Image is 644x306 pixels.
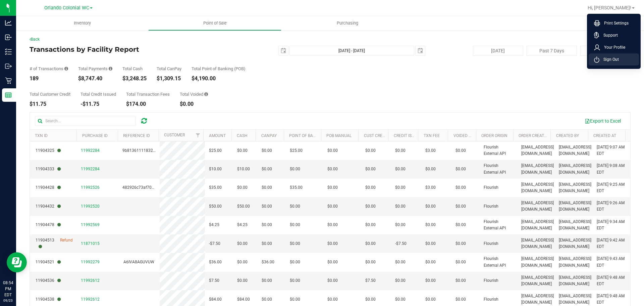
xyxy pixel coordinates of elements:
span: 11992520 [81,204,100,209]
span: $0.00 [395,277,406,284]
span: $0.00 [455,203,466,210]
span: $0.00 [262,296,272,303]
span: [EMAIL_ADDRESS][DOMAIN_NAME] [559,219,591,231]
span: 11904536 [36,277,61,284]
span: $0.00 [365,147,376,154]
span: [EMAIL_ADDRESS][DOMAIN_NAME] [559,200,591,213]
span: $0.00 [327,203,338,210]
span: $0.00 [262,184,272,191]
span: A6IVA8AGUVUW [123,260,154,264]
span: 11904521 [36,259,61,265]
span: $35.00 [290,184,303,191]
span: [EMAIL_ADDRESS][DOMAIN_NAME] [559,144,591,157]
span: Sign Out [599,56,619,63]
span: $84.00 [209,296,222,303]
span: $0.00 [237,147,248,154]
span: [DATE] 9:48 AM EDT [597,293,626,306]
span: $0.00 [327,184,338,191]
a: Point of Sale [149,16,281,30]
span: [EMAIL_ADDRESS][DOMAIN_NAME] [559,163,591,175]
span: Flourish External API [484,219,513,231]
span: $0.00 [290,277,300,284]
span: $0.00 [290,222,300,228]
span: Flourish [484,277,498,284]
span: $0.00 [290,296,300,303]
a: TXN ID [35,133,48,138]
span: [DATE] 9:25 AM EDT [597,181,626,194]
span: $0.00 [395,222,406,228]
span: [EMAIL_ADDRESS][DOMAIN_NAME] [559,293,591,306]
span: $0.00 [395,166,406,172]
span: $0.00 [425,203,436,210]
p: 09/23 [3,298,13,303]
span: $0.00 [237,277,248,284]
button: Export to Excel [580,115,625,127]
span: $0.00 [262,166,272,172]
a: Point of Banking (POB) [289,133,337,138]
button: Past 30 Days [580,46,631,56]
span: -$7.50 [395,241,407,247]
span: [EMAIL_ADDRESS][DOMAIN_NAME] [521,219,554,231]
span: $0.00 [455,147,466,154]
span: $0.00 [365,203,376,210]
div: $4,190.00 [192,76,246,81]
inline-svg: Analytics [5,19,12,26]
a: Created By [556,133,579,138]
span: Refund [60,237,73,250]
span: -$7.50 [209,241,220,247]
span: 11904325 [36,147,61,154]
span: $36.00 [209,259,222,265]
span: [EMAIL_ADDRESS][DOMAIN_NAME] [521,237,554,250]
span: 11904333 [36,166,61,172]
span: [EMAIL_ADDRESS][DOMAIN_NAME] [559,237,591,250]
span: select [279,46,288,55]
a: CanPay [261,133,277,138]
div: Total Point of Banking (POB) [192,67,246,71]
span: $0.00 [395,259,406,265]
span: $3.00 [425,147,436,154]
div: -$11.75 [80,101,116,107]
span: $25.00 [209,147,222,154]
span: 9b813611118326b9722e9628d3c1707b [122,148,197,153]
span: $0.00 [425,222,436,228]
span: 11992612 [81,278,100,283]
iframe: Resource center [7,252,27,272]
span: $0.00 [290,241,300,247]
span: [EMAIL_ADDRESS][DOMAIN_NAME] [521,144,554,157]
span: $0.00 [327,147,338,154]
span: $0.00 [290,259,300,265]
span: $35.00 [209,184,222,191]
span: [DATE] 9:42 AM EDT [597,237,626,250]
a: Order Created By [519,133,555,138]
span: $0.00 [395,296,406,303]
a: Purchasing [281,16,414,30]
a: Reference ID [123,133,150,138]
span: Flourish External API [484,163,513,175]
span: [DATE] 9:08 AM EDT [597,163,626,175]
span: $50.00 [209,203,222,210]
span: $0.00 [425,296,436,303]
span: Print Settings [600,20,629,27]
span: $0.00 [237,184,248,191]
a: Created At [593,133,616,138]
a: Back [30,37,40,42]
span: 11904513 [36,237,60,250]
span: $0.00 [237,241,248,247]
span: $0.00 [455,222,466,228]
span: Flourish [484,241,498,247]
span: $0.00 [262,203,272,210]
inline-svg: Reports [5,92,12,98]
div: # of Transactions [30,67,68,71]
a: Order Origin [481,133,507,138]
span: $0.00 [395,203,406,210]
span: $50.00 [237,203,250,210]
div: Total Credit Issued [80,92,116,96]
span: Flourish [484,184,498,191]
span: Orlando Colonial WC [44,5,89,11]
span: 11992279 [81,260,100,264]
inline-svg: Outbound [5,63,12,70]
div: 189 [30,76,68,81]
span: 11992284 [81,167,100,171]
span: 11992284 [81,148,100,153]
span: 11904428 [36,184,61,191]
